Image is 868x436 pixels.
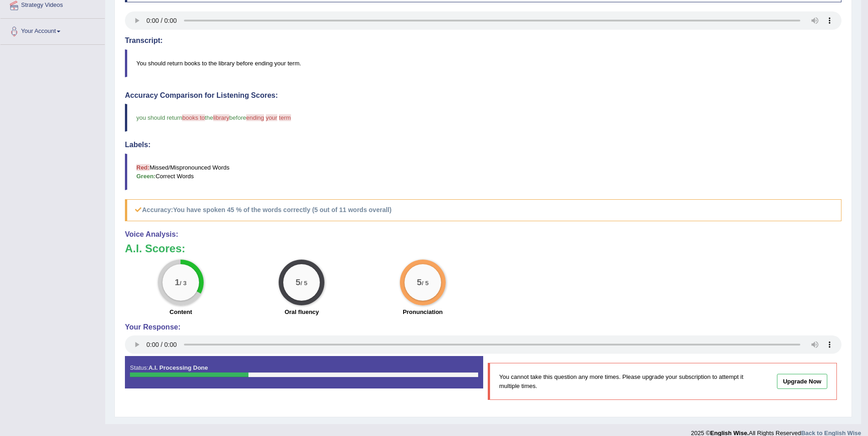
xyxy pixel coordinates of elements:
h4: Your Response: [125,323,841,331]
span: ending [246,114,264,121]
h4: Labels: [125,141,841,149]
blockquote: You should return books to the library before ending your term. [125,49,841,77]
big: 5 [417,277,422,287]
a: Your Account [0,19,105,42]
b: A.I. Scores: [125,242,185,255]
big: 1 [175,277,180,287]
h4: Accuracy Comparison for Listening Scores: [125,91,841,100]
blockquote: Missed/Mispronounced Words Correct Words [125,154,841,190]
h4: Transcript: [125,37,841,45]
span: your [266,114,277,121]
strong: A.I. Processing Done [148,364,208,371]
a: Upgrade Now [777,374,827,389]
b: Green: [136,173,156,180]
div: Status: [125,356,483,388]
span: you should return [136,114,182,121]
p: You cannot take this question any more times. Please upgrade your subscription to attempt it mult... [499,372,745,390]
span: before [229,114,246,121]
b: You have spoken 45 % of the words correctly (5 out of 11 words overall) [173,206,391,213]
span: term [279,114,291,121]
big: 5 [296,277,301,287]
span: books to [182,114,205,121]
label: Pronunciation [403,308,442,316]
small: / 5 [301,280,307,287]
span: library [213,114,229,121]
small: / 5 [422,280,429,287]
span: the [205,114,213,121]
label: Oral fluency [285,308,319,316]
label: Content [170,308,192,316]
small: / 3 [180,280,187,287]
b: Red: [136,164,150,171]
h4: Voice Analysis: [125,230,841,239]
h5: Accuracy: [125,199,841,221]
